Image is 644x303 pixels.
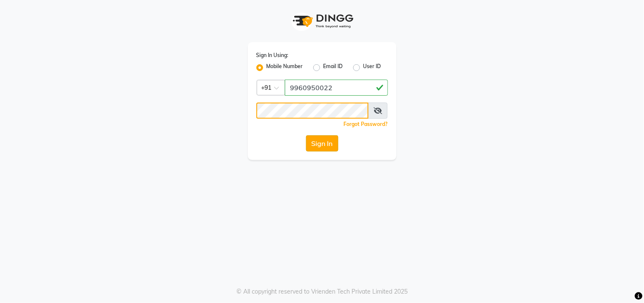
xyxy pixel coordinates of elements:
label: User ID [363,63,381,73]
label: Email ID [323,63,343,73]
label: Sign In Using: [256,51,289,59]
img: logo1.svg [288,9,356,34]
label: Mobile Number [267,63,303,73]
a: Forgot Password? [344,121,388,127]
input: Username [285,80,388,96]
button: Sign In [306,135,338,151]
input: Username [256,103,369,119]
